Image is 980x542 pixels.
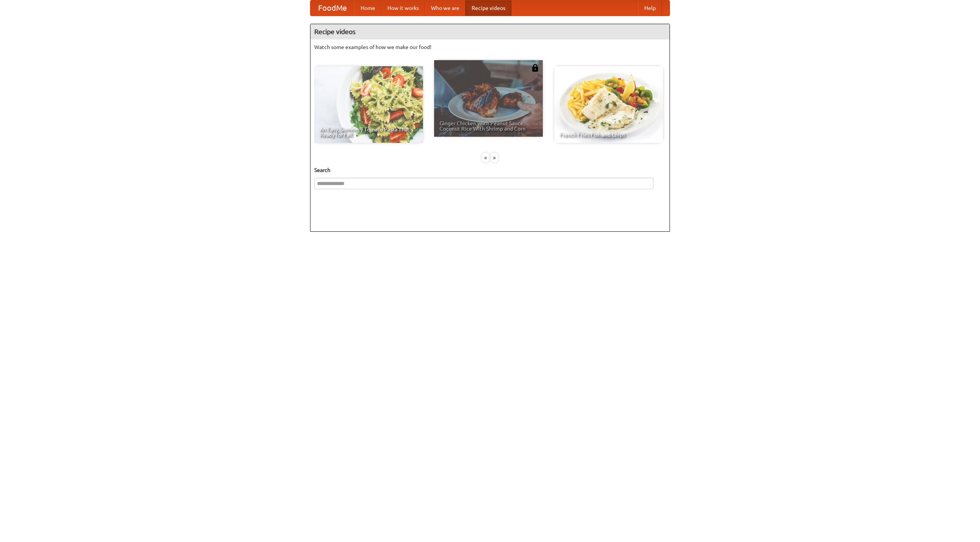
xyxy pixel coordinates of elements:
[314,43,666,51] p: Watch some examples of how we make our food!
[531,64,539,72] img: 483408.png
[320,127,418,138] span: An Easy, Summery Tomato Pasta That's Ready for Fall
[354,0,381,16] a: Home
[465,0,511,16] a: Recipe videos
[554,66,663,143] a: French Fries Fish and Chips
[638,0,662,16] a: Help
[491,153,498,162] div: »
[314,66,423,143] a: An Easy, Summery Tomato Pasta That's Ready for Fall
[310,0,354,16] a: FoodMe
[560,132,658,138] span: French Fries Fish and Chips
[381,0,425,16] a: How it works
[425,0,465,16] a: Who we are
[482,153,489,162] div: «
[314,166,666,174] h5: Search
[310,24,670,39] h4: Recipe videos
